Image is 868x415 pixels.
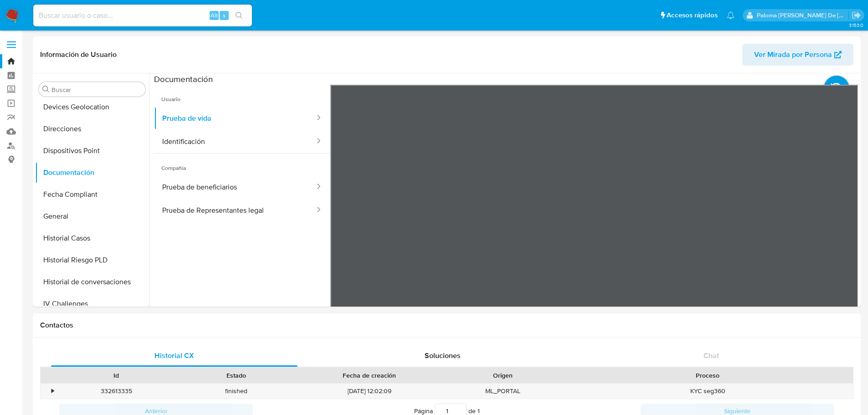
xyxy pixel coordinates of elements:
[40,321,853,330] h1: Contactos
[63,371,170,380] div: Id
[35,162,149,184] button: Documentación
[35,227,149,249] button: Historial Casos
[176,384,296,399] div: finished
[563,384,853,399] div: KYC seg360
[183,371,290,380] div: Estado
[852,10,861,20] a: Salir
[35,184,149,205] button: Fecha Compliant
[35,293,149,315] button: IV Challenges
[33,10,252,21] input: Buscar usuario o caso...
[230,9,248,22] button: search-icon
[154,350,194,361] span: Historial CX
[35,140,149,162] button: Dispositivos Point
[425,350,461,361] span: Soluciones
[443,384,563,399] div: ML_PORTAL
[296,384,443,399] div: [DATE] 12:02:09
[42,86,50,93] button: Buscar
[757,11,849,20] p: paloma.falcondesoto@mercadolibre.cl
[727,11,734,19] a: Notificaciones
[569,371,847,380] div: Proceso
[704,350,719,361] span: Chat
[35,118,149,140] button: Direcciones
[35,205,149,227] button: General
[303,371,437,380] div: Fecha de creación
[35,249,149,271] button: Historial Riesgo PLD
[667,10,718,20] span: Accesos rápidos
[40,50,117,59] h1: Información de Usuario
[742,44,853,66] button: Ver Mirada por Persona
[449,371,556,380] div: Origen
[211,11,218,20] span: Alt
[51,387,54,395] div: •
[35,96,149,118] button: Devices Geolocation
[754,44,832,66] span: Ver Mirada por Persona
[223,11,226,20] span: s
[56,384,176,399] div: 332613335
[51,86,142,94] input: Buscar
[35,271,149,293] button: Historial de conversaciones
